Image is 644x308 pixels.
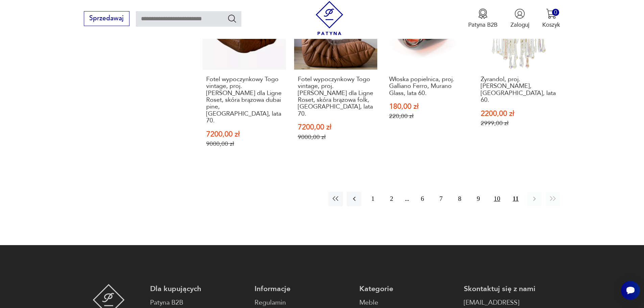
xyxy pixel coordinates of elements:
button: 7 [434,192,448,206]
h3: Włoska popielnica, proj. Galliano Ferro, Murano Glass, lata 60. [389,76,465,97]
img: Ikona koszyka [546,8,556,19]
p: Kategorie [359,284,456,294]
p: 180,00 zł [389,103,465,110]
p: 2200,00 zł [481,110,557,117]
p: 220,00 zł [389,113,465,120]
button: 11 [508,192,523,206]
img: Ikonka użytkownika [515,8,525,19]
button: 2 [384,192,399,206]
p: Patyna B2B [468,21,498,29]
button: Sprzedawaj [84,11,129,26]
div: 0 [552,9,559,16]
button: Patyna B2B [468,8,498,29]
button: Szukaj [227,14,237,23]
p: 7200,00 zł [298,124,374,131]
p: 2999,00 zł [481,120,557,127]
p: 7200,00 zł [206,131,282,138]
button: 1 [365,192,380,206]
button: Zaloguj [510,8,529,29]
p: Koszyk [542,21,560,29]
h3: Fotel wypoczynkowy Togo vintage, proj. [PERSON_NAME] dla Ligne Roset, skóra brązowa dubai pine, [... [206,76,282,124]
a: Regulamin [255,298,351,308]
button: 8 [452,192,467,206]
h3: Fotel wypoczynkowy Togo vintage, proj. [PERSON_NAME] dla Ligne Roset, skóra brązowa folk, [GEOGRA... [298,76,374,117]
h3: Żyrandol, proj. [PERSON_NAME], [GEOGRAPHIC_DATA], lata 60. [481,76,557,104]
a: Patyna B2B [150,298,246,308]
img: Ikona medalu [478,8,488,19]
iframe: Smartsupp widget button [621,281,640,300]
button: 0Koszyk [542,8,560,29]
a: Sprzedawaj [84,16,129,22]
a: Meble [359,298,456,308]
p: 9000,00 zł [206,140,282,147]
a: Ikona medaluPatyna B2B [468,8,498,29]
p: Informacje [255,284,351,294]
button: 6 [415,192,430,206]
button: 10 [490,192,504,206]
img: Patyna - sklep z meblami i dekoracjami vintage [312,1,347,35]
button: 9 [471,192,485,206]
p: Zaloguj [510,21,529,29]
p: 9000,00 zł [298,134,374,141]
p: Skontaktuj się z nami [464,284,560,294]
p: Dla kupujących [150,284,246,294]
